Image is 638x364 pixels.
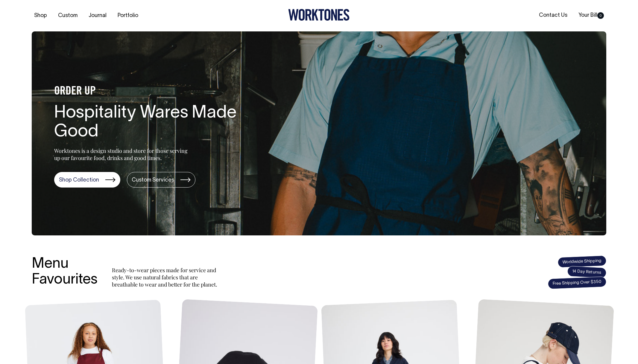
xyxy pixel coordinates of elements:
[115,11,141,21] a: Portfolio
[127,172,195,188] a: Custom Services
[54,104,246,142] h1: Hospitality Wares Made Good
[558,255,606,268] span: Worldwide Shipping
[54,147,190,162] p: Worktones is a design studio and store for those serving up our favourite food, drinks and good t...
[32,256,98,288] h3: Menu Favourites
[567,266,607,278] span: 14 Day Returns
[112,266,220,288] p: Ready-to-wear pieces made for service and style. We use natural fabrics that are breathable to we...
[548,276,606,289] span: Free Shipping Over $350
[32,11,49,21] a: Shop
[54,172,120,188] a: Shop Collection
[576,10,606,20] a: Your Bill0
[54,85,246,98] h4: ORDER UP
[56,11,80,21] a: Custom
[597,12,604,19] span: 0
[537,10,570,20] a: Contact Us
[86,11,109,21] a: Journal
